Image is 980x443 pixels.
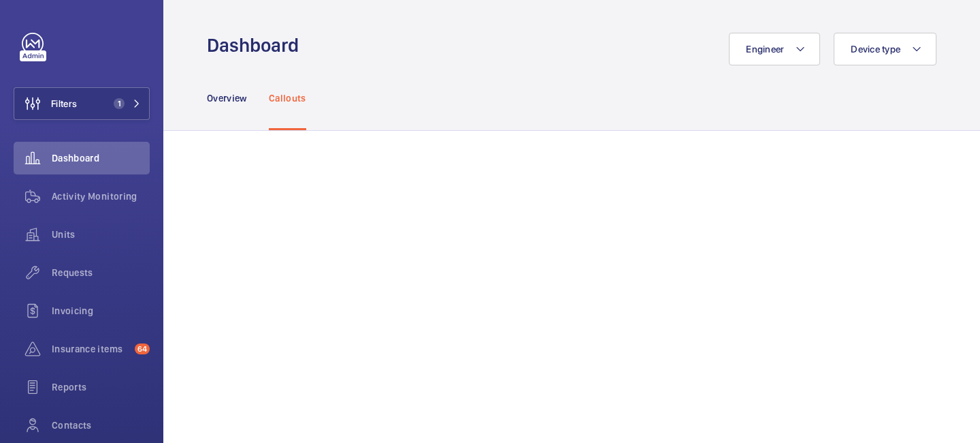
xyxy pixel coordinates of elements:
[851,44,900,55] span: Device type
[14,87,150,120] button: Filters1
[52,228,150,241] span: Units
[746,44,784,55] span: Engineer
[269,91,306,105] p: Callouts
[52,189,150,203] span: Activity Monitoring
[52,304,150,318] span: Invoicing
[207,33,307,58] h1: Dashboard
[729,33,820,65] button: Engineer
[52,266,150,279] span: Requests
[135,343,150,354] span: 64
[834,33,936,65] button: Device type
[52,342,129,356] span: Insurance items
[52,418,150,432] span: Contacts
[52,380,150,394] span: Reports
[114,98,125,109] span: 1
[51,97,77,110] span: Filters
[207,91,247,105] p: Overview
[52,151,150,165] span: Dashboard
